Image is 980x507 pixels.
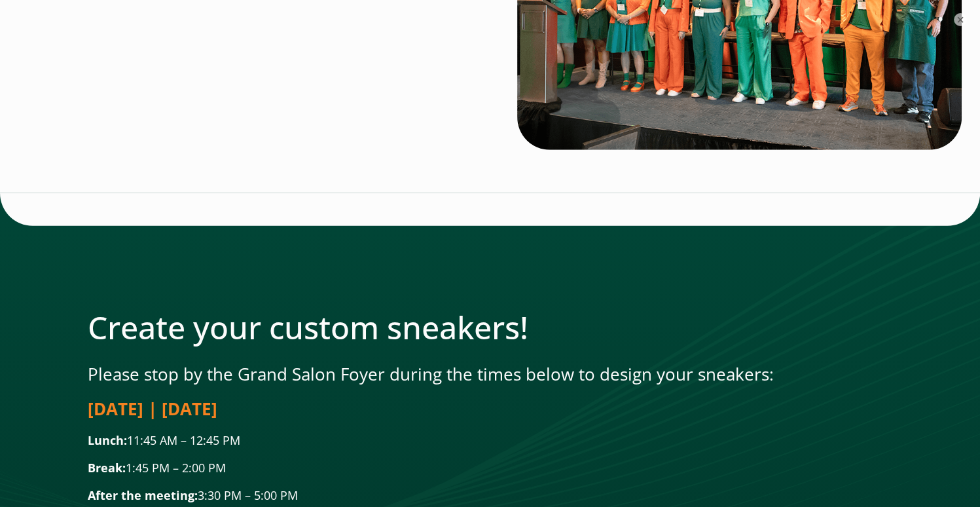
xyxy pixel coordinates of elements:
h2: Create your custom sneakers! [88,309,893,347]
p: 1:45 PM – 2:00 PM [88,460,893,477]
strong: [DATE] | [DATE] [88,397,217,421]
p: Please stop by the Grand Salon Foyer during the times below to design your sneakers: [88,362,893,386]
strong: Lunch: [88,432,127,448]
p: 3:30 PM – 5:00 PM [88,487,893,504]
p: 11:45 AM – 12:45 PM [88,432,893,449]
strong: After the meeting: [88,487,198,503]
strong: Break: [88,460,126,476]
button: × [954,13,967,26]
